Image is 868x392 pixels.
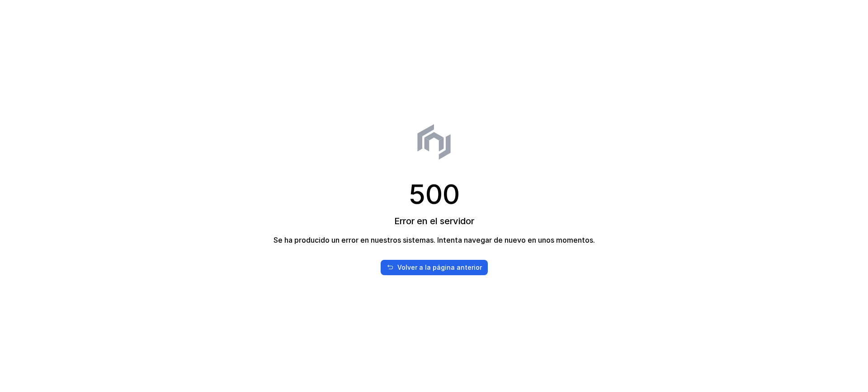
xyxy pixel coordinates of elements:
[381,260,488,275] button: Volver a la página anterior
[409,180,460,208] div: 500
[413,117,455,166] img: logo_grayscale.svg
[397,263,482,272] div: Volver a la página anterior
[274,235,595,245] div: Se ha producido un error en nuestros sistemas. Intenta navegar de nuevo en unos momentos.
[394,215,474,227] div: Error en el servidor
